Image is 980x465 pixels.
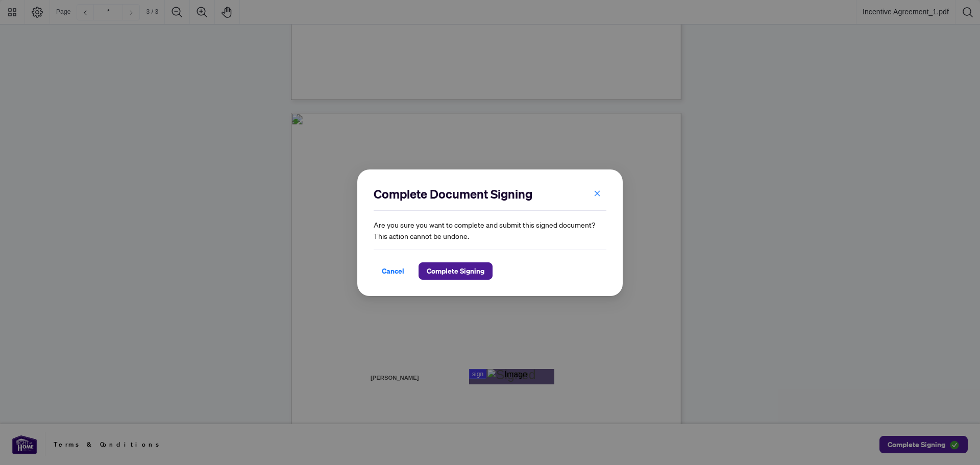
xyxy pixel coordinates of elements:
div: Are you sure you want to complete and submit this signed document? This action cannot be undone. [374,186,606,280]
span: Cancel [382,263,404,279]
h2: Complete Document Signing [374,186,606,202]
span: Complete Signing [427,263,484,279]
span: close [594,189,601,197]
button: Cancel [374,262,412,280]
button: Complete Signing [419,262,493,280]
